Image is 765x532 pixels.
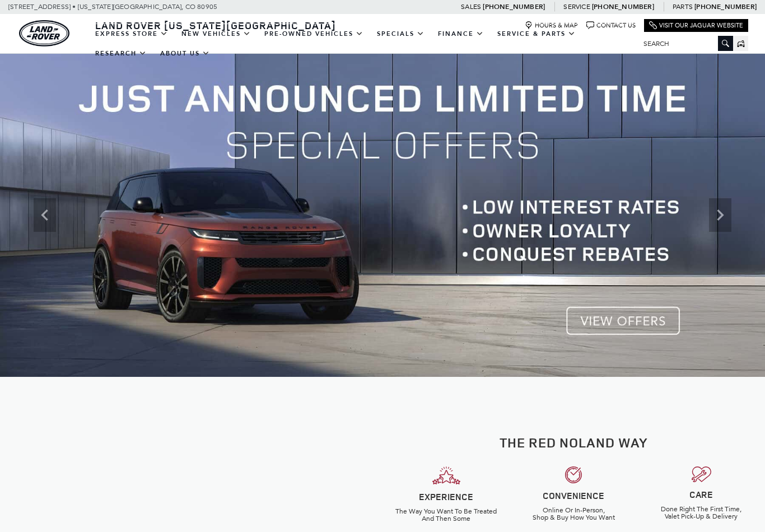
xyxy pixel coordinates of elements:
[88,44,153,63] a: Research
[689,488,713,501] strong: CARE
[519,507,629,521] h6: Online Or In-Person, Shop & Buy How You Want
[370,24,431,44] a: Specials
[646,506,757,520] h6: Done Right The First Time, Valet Pick-Up & Delivery
[491,24,582,44] a: Service & Parts
[461,3,481,11] span: Sales
[694,2,757,11] a: [PHONE_NUMBER]
[431,24,491,44] a: Finance
[88,24,635,63] nav: Main Navigation
[391,508,502,522] h6: The Way You Want To Be Treated And Then Some
[673,3,693,11] span: Parts
[635,37,733,50] input: Search
[175,24,258,44] a: New Vehicles
[543,489,604,502] strong: CONVENIENCE
[419,491,473,503] strong: EXPERIENCE
[483,2,545,11] a: [PHONE_NUMBER]
[391,435,757,450] h2: The Red Noland Way
[258,24,370,44] a: Pre-Owned Vehicles
[95,18,336,32] span: Land Rover [US_STATE][GEOGRAPHIC_DATA]
[19,20,69,46] img: Land Rover
[8,3,217,11] a: [STREET_ADDRESS] • [US_STATE][GEOGRAPHIC_DATA], CO 80905
[649,21,743,30] a: Visit Our Jaguar Website
[19,20,69,46] a: land-rover
[563,3,590,11] span: Service
[153,44,217,63] a: About Us
[586,21,636,30] a: Contact Us
[88,24,175,44] a: EXPRESS STORE
[88,18,343,32] a: Land Rover [US_STATE][GEOGRAPHIC_DATA]
[525,21,578,30] a: Hours & Map
[592,2,654,11] a: [PHONE_NUMBER]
